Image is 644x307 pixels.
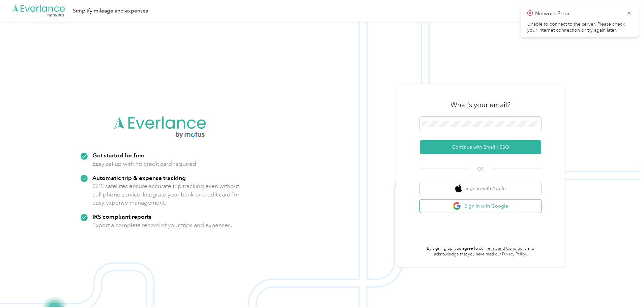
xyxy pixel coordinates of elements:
[502,252,526,257] a: Privacy Policy
[92,174,186,181] strong: Automatic trip & expense tracking
[486,246,526,251] a: Terms and Conditions
[420,182,541,195] button: apple logoSign in with Apple
[469,165,492,173] span: OR
[420,140,541,154] button: Continue with Email / SSO
[450,100,510,110] h3: What's your email?
[92,213,151,220] strong: IRS compliant reports
[92,160,196,168] p: Easy set up with no credit card required
[73,7,148,15] div: Simplify mileage and expenses
[420,246,541,257] p: By signing up, you agree to our and acknowledge that you have read our .
[420,199,541,213] button: google logoSign in with Google
[527,21,632,33] p: Unable to connect to the server. Please check your internet connection or try again later.
[453,202,461,210] img: google logo
[535,9,621,18] p: Network Error
[92,152,144,159] strong: Get started for free
[455,184,462,193] img: apple logo
[92,221,232,229] p: Export a complete record of your trips and expenses.
[92,182,240,207] p: GPS satellites ensure accurate trip tracking even without cell phone service. Integrate your bank...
